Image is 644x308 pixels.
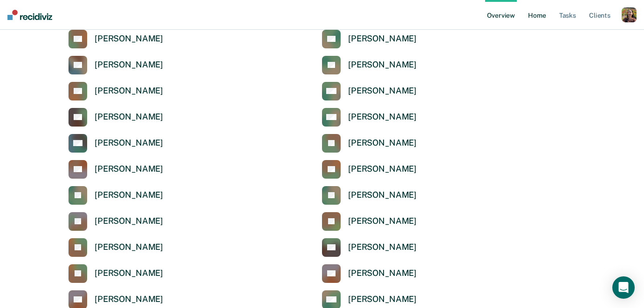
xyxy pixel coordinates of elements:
[95,268,163,279] div: [PERSON_NAME]
[95,60,163,70] div: [PERSON_NAME]
[95,216,163,227] div: [PERSON_NAME]
[69,82,163,100] a: [PERSON_NAME]
[348,112,417,122] div: [PERSON_NAME]
[322,134,417,153] a: [PERSON_NAME]
[95,138,163,148] div: [PERSON_NAME]
[69,56,163,74] a: [PERSON_NAME]
[69,108,163,127] a: [PERSON_NAME]
[348,190,417,201] div: [PERSON_NAME]
[322,186,417,205] a: [PERSON_NAME]
[69,160,163,179] a: [PERSON_NAME]
[95,190,163,201] div: [PERSON_NAME]
[348,33,417,44] div: [PERSON_NAME]
[69,134,163,153] a: [PERSON_NAME]
[348,138,417,148] div: [PERSON_NAME]
[95,86,163,96] div: [PERSON_NAME]
[69,238,163,257] a: [PERSON_NAME]
[322,238,417,257] a: [PERSON_NAME]
[69,30,163,48] a: [PERSON_NAME]
[95,112,163,122] div: [PERSON_NAME]
[348,242,417,253] div: [PERSON_NAME]
[348,268,417,279] div: [PERSON_NAME]
[95,294,163,305] div: [PERSON_NAME]
[95,33,163,44] div: [PERSON_NAME]
[322,108,417,127] a: [PERSON_NAME]
[322,30,417,48] a: [PERSON_NAME]
[322,212,417,231] a: [PERSON_NAME]
[69,212,163,231] a: [PERSON_NAME]
[612,276,635,299] div: Open Intercom Messenger
[348,60,417,70] div: [PERSON_NAME]
[348,294,417,305] div: [PERSON_NAME]
[95,164,163,174] div: [PERSON_NAME]
[69,264,163,283] a: [PERSON_NAME]
[322,264,417,283] a: [PERSON_NAME]
[348,164,417,174] div: [PERSON_NAME]
[7,10,52,20] img: Recidiviz
[69,186,163,205] a: [PERSON_NAME]
[348,216,417,227] div: [PERSON_NAME]
[322,56,417,74] a: [PERSON_NAME]
[95,242,163,253] div: [PERSON_NAME]
[322,160,417,179] a: [PERSON_NAME]
[348,86,417,96] div: [PERSON_NAME]
[322,82,417,100] a: [PERSON_NAME]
